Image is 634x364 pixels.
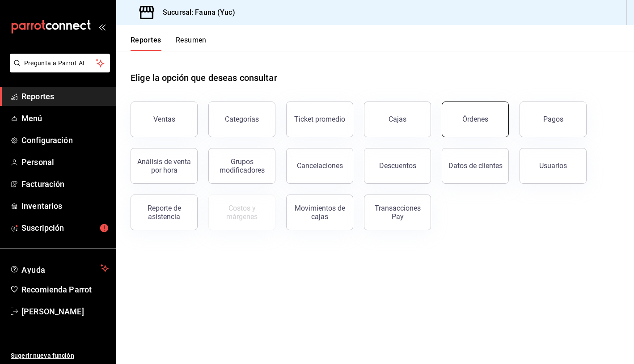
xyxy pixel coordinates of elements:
h3: Sucursal: Fauna (Yuc) [156,7,235,18]
button: Análisis de venta por hora [131,148,198,184]
div: Grupos modificadores [214,157,270,174]
div: Costos y márgenes [214,204,270,221]
div: Transacciones Pay [370,204,425,221]
span: Reportes [21,90,109,102]
button: Órdenes [442,102,509,137]
div: Reporte de asistencia [136,204,192,221]
button: Categorías [208,102,275,137]
span: Inventarios [21,200,109,212]
div: Órdenes [462,115,488,123]
span: Menú [21,112,109,124]
div: Descuentos [379,161,416,170]
div: Ticket promedio [294,115,345,123]
div: Ventas [153,115,175,123]
button: Resumen [176,36,207,51]
button: Descuentos [364,148,431,184]
button: Cajas [364,102,431,137]
a: Pregunta a Parrot AI [6,65,110,74]
button: Reportes [131,36,161,51]
button: Grupos modificadores [208,148,275,184]
button: Pregunta a Parrot AI [10,54,110,72]
div: navigation tabs [131,36,207,51]
button: Pagos [520,102,587,137]
button: open_drawer_menu [98,23,106,30]
span: Ayuda [21,263,97,274]
button: Usuarios [520,148,587,184]
div: Pagos [543,115,563,123]
h1: Elige la opción que deseas consultar [131,71,277,85]
span: [PERSON_NAME] [21,305,109,317]
span: Recomienda Parrot [21,284,109,296]
button: Transacciones Pay [364,195,431,230]
div: Usuarios [539,161,567,170]
button: Reporte de asistencia [131,195,198,230]
div: Cancelaciones [297,161,343,170]
span: Personal [21,156,109,168]
div: Análisis de venta por hora [136,157,192,174]
button: Movimientos de cajas [286,195,353,230]
button: Datos de clientes [442,148,509,184]
span: Pregunta a Parrot AI [24,59,96,68]
span: Sugerir nueva función [11,351,109,360]
span: Suscripción [21,222,109,234]
button: Cancelaciones [286,148,353,184]
button: Ventas [131,102,198,137]
span: Facturación [21,178,109,190]
div: Datos de clientes [448,161,503,170]
div: Categorías [225,115,259,123]
button: Ticket promedio [286,102,353,137]
button: Contrata inventarios para ver este reporte [208,195,275,230]
div: Cajas [389,115,406,123]
span: Configuración [21,134,109,146]
div: Movimientos de cajas [292,204,347,221]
